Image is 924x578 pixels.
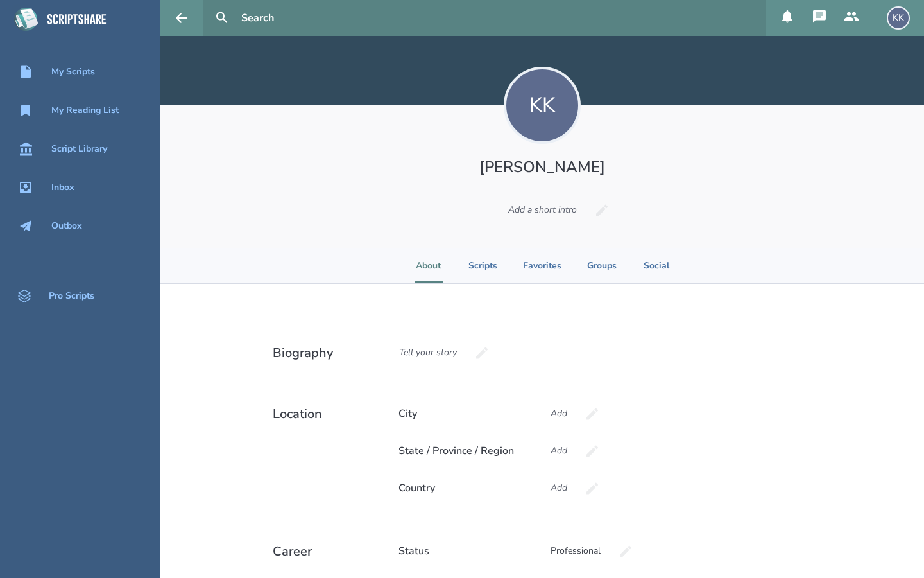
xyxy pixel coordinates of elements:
li: Groups [587,248,617,283]
h2: Country [398,481,540,495]
h2: Status [398,544,540,558]
div: Inbox [51,182,74,193]
h1: [PERSON_NAME] [424,157,660,177]
h2: Biography [273,344,388,362]
div: Script Library [51,144,107,154]
div: Add [540,471,578,505]
h2: State / Province / Region [398,444,540,458]
div: Pro Scripts [49,291,94,301]
li: Favorites [523,248,561,283]
div: Tell your story [388,335,468,370]
div: Add a short intro [497,193,588,227]
div: Professional [540,534,612,568]
li: Social [642,248,671,283]
div: Outbox [51,221,82,231]
div: KK [887,6,910,30]
div: My Scripts [51,67,95,77]
div: My Reading List [51,105,119,116]
h2: City [398,407,540,421]
div: Add [540,433,578,468]
li: About [415,248,443,283]
h2: Location [273,405,388,499]
li: Scripts [468,248,497,283]
div: Add [540,396,578,431]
